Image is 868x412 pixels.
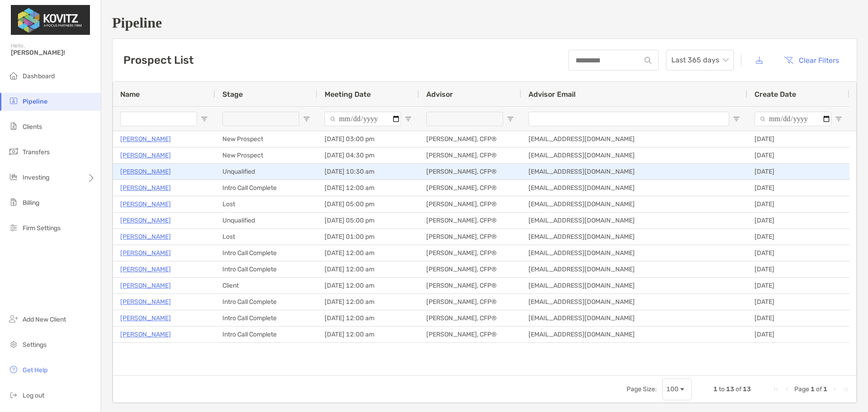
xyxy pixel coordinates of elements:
button: Open Filter Menu [733,115,740,123]
div: [DATE] 10:30 am [317,164,419,180]
div: [DATE] [747,245,849,261]
span: Advisor Email [528,90,576,99]
a: [PERSON_NAME] [120,296,171,308]
img: firm-settings icon [8,222,19,233]
img: input icon [645,57,651,64]
div: [DATE] 12:00 am [317,294,419,310]
div: [EMAIL_ADDRESS][DOMAIN_NAME] [521,131,747,147]
a: [PERSON_NAME] [120,280,171,291]
div: [PERSON_NAME], CFP® [419,294,521,310]
button: Open Filter Menu [303,115,310,123]
span: Log out [23,392,44,399]
div: Lost [215,229,317,245]
a: [PERSON_NAME] [120,264,171,275]
div: [DATE] [747,261,849,277]
div: [DATE] [747,196,849,212]
span: Name [120,90,140,99]
h3: Prospect List [123,54,193,66]
a: [PERSON_NAME] [120,199,171,210]
div: Intro Call Complete [215,245,317,261]
span: 1 [713,385,717,393]
span: Clients [23,123,42,131]
div: Intro Call Complete [215,327,317,342]
img: dashboard icon [8,70,19,81]
div: [DATE] [747,294,849,310]
div: [EMAIL_ADDRESS][DOMAIN_NAME] [521,245,747,261]
p: [PERSON_NAME] [120,313,171,324]
span: Firm Settings [23,224,61,232]
button: Open Filter Menu [507,115,514,123]
div: Intro Call Complete [215,294,317,310]
div: Unqualified [215,213,317,228]
div: [DATE] 05:00 pm [317,213,419,228]
span: Settings [23,341,47,349]
div: [DATE] 12:00 am [317,245,419,261]
span: 13 [743,385,751,393]
img: get-help icon [8,364,19,375]
p: [PERSON_NAME] [120,133,171,145]
div: [EMAIL_ADDRESS][DOMAIN_NAME] [521,196,747,212]
div: [PERSON_NAME], CFP® [419,278,521,294]
span: Get Help [23,366,47,374]
div: Last Page [842,386,849,393]
img: settings icon [8,339,19,350]
div: [DATE] 12:00 am [317,180,419,196]
div: [DATE] [747,327,849,342]
div: Intro Call Complete [215,180,317,196]
img: billing icon [8,197,19,208]
div: [DATE] 04:30 pm [317,147,419,163]
div: First Page [773,386,780,393]
div: [DATE] [747,164,849,180]
div: [EMAIL_ADDRESS][DOMAIN_NAME] [521,327,747,342]
div: [EMAIL_ADDRESS][DOMAIN_NAME] [521,278,747,294]
div: [DATE] [747,278,849,294]
div: [DATE] [747,147,849,163]
input: Advisor Email Filter Input [528,112,729,126]
span: of [736,385,741,393]
span: Stage [222,90,243,99]
img: Zoe Logo [11,4,90,36]
a: [PERSON_NAME] [120,150,171,161]
button: Clear Filters [777,50,846,70]
span: Meeting Date [325,90,371,99]
button: Open Filter Menu [835,115,842,123]
a: [PERSON_NAME] [120,166,171,177]
div: Previous Page [783,386,791,393]
img: transfers icon [8,146,19,157]
a: [PERSON_NAME] [120,182,171,194]
a: [PERSON_NAME] [120,215,171,226]
a: [PERSON_NAME] [120,329,171,340]
div: [DATE] [747,229,849,245]
div: Page Size [662,379,692,400]
a: [PERSON_NAME] [120,247,171,259]
div: [DATE] [747,213,849,228]
div: [EMAIL_ADDRESS][DOMAIN_NAME] [521,164,747,180]
span: Page [794,385,809,393]
div: [EMAIL_ADDRESS][DOMAIN_NAME] [521,213,747,228]
div: [PERSON_NAME], CFP® [419,261,521,277]
div: Page Size: [627,385,657,393]
img: logout icon [8,389,19,400]
div: Lost [215,196,317,212]
div: [DATE] [747,180,849,196]
div: [DATE] 05:00 pm [317,196,419,212]
button: Open Filter Menu [405,115,412,123]
div: [PERSON_NAME], CFP® [419,180,521,196]
div: [PERSON_NAME], CFP® [419,196,521,212]
span: to [719,385,725,393]
div: [PERSON_NAME], CFP® [419,213,521,228]
span: 1 [811,385,815,393]
span: 13 [726,385,734,393]
div: [DATE] 12:00 am [317,278,419,294]
a: [PERSON_NAME] [120,231,171,242]
div: [DATE] 12:00 am [317,261,419,277]
div: [DATE] [747,131,849,147]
